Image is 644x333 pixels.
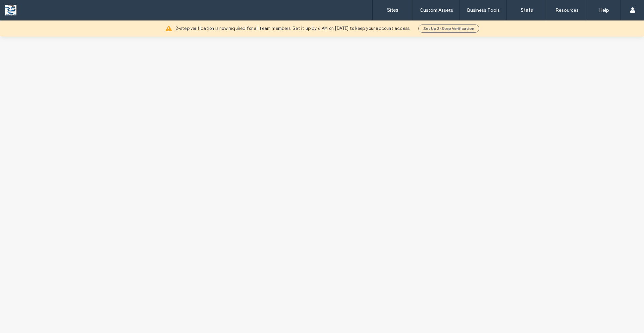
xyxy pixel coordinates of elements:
label: Sites [387,7,398,13]
label: Custom Assets [420,7,453,13]
label: Help [599,7,609,13]
button: Set Up 2-Step Verification [418,25,479,33]
label: Stats [521,7,533,13]
span: 2-step verification is now required for all team members. Set it up by 6 AM on [DATE] to keep you... [175,25,411,32]
label: Resources [555,7,579,13]
label: Business Tools [467,7,500,13]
